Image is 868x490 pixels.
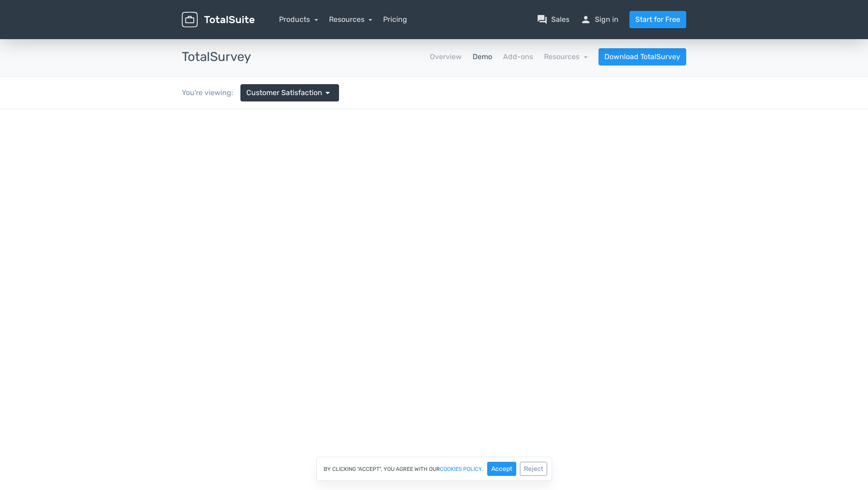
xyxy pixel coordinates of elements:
[473,51,492,62] a: Demo
[316,457,552,481] div: By clicking "Accept", you agree with our .
[279,15,318,24] a: Products
[537,14,548,25] span: question_answer
[240,84,339,101] a: Customer Satisfaction arrow_drop_down
[430,51,462,62] a: Overview
[487,462,516,476] button: Accept
[182,87,240,98] div: You're viewing:
[246,87,322,98] span: Customer Satisfaction
[440,466,482,472] a: cookies policy
[599,48,686,66] a: Download TotalSurvey
[182,12,254,28] img: TotalSuite for WordPress
[503,51,533,62] a: Add-ons
[537,14,569,25] a: question_answerSales
[383,14,407,25] a: Pricing
[182,50,251,64] h3: TotalSurvey
[580,14,619,25] a: personSign in
[322,87,333,98] span: arrow_drop_down
[544,52,588,61] a: Resources
[520,462,547,476] button: Reject
[629,11,686,28] a: Start for Free
[329,15,373,24] a: Resources
[580,14,591,25] span: person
